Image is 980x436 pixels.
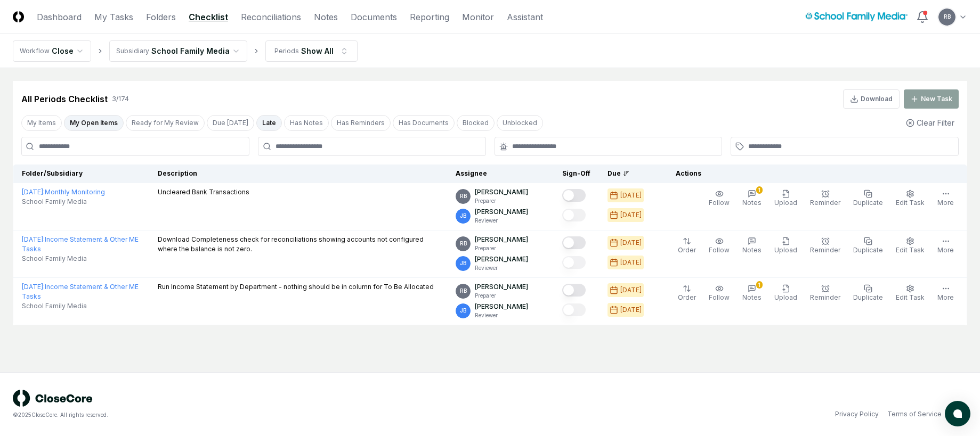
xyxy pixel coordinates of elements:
[112,94,129,104] div: 3 / 174
[22,283,139,300] a: [DATE]:Income Statement & Other ME Tasks
[853,293,883,301] span: Duplicate
[678,293,696,301] span: Order
[13,11,24,22] img: Logo
[935,187,956,210] button: More
[562,189,586,202] button: Mark complete
[772,187,799,210] button: Upload
[256,115,282,131] button: Late
[676,282,698,305] button: Order
[158,282,434,292] p: Run Income Statement by Department - nothing should be in column for To Be Allocated
[774,246,797,254] span: Upload
[20,46,50,56] div: Workflow
[22,235,139,253] a: [DATE]:Income Statement & Other ME Tasks
[887,409,942,419] a: Terms of Service
[853,246,883,254] span: Duplicate
[158,235,439,254] p: Download Completeness check for reconciliations showing accounts not configured where the balance...
[460,287,467,295] span: RB
[13,411,490,419] div: © 2025 CloseCore. All rights reserved.
[810,246,840,254] span: Reminder
[447,164,554,183] th: Assignee
[853,199,883,207] span: Duplicate
[620,210,642,220] div: [DATE]
[774,199,797,207] span: Upload
[707,235,732,257] button: Follow
[851,187,885,210] button: Duplicate
[22,254,87,264] span: School Family Media
[740,187,764,210] button: 1Notes
[475,264,528,272] p: Reviewer
[331,115,391,131] button: Has Reminders
[149,164,447,183] th: Description
[475,302,528,311] p: [PERSON_NAME]
[620,191,642,200] div: [DATE]
[284,115,329,131] button: Has Notes
[22,283,45,291] span: [DATE] :
[620,258,642,267] div: [DATE]
[475,235,528,244] p: [PERSON_NAME]
[554,164,599,183] th: Sign-Off
[709,293,730,301] span: Follow
[944,13,951,21] span: RB
[772,235,799,257] button: Upload
[894,187,927,210] button: Edit Task
[475,282,528,292] p: [PERSON_NAME]
[13,40,358,62] nav: breadcrumb
[475,311,528,319] p: Reviewer
[22,197,87,207] span: School Family Media
[707,187,732,210] button: Follow
[460,259,466,267] span: JB
[667,169,959,178] div: Actions
[241,11,301,23] a: Reconciliations
[301,45,334,56] div: Show All
[475,207,528,217] p: [PERSON_NAME]
[772,282,799,305] button: Upload
[896,246,925,254] span: Edit Task
[851,282,885,305] button: Duplicate
[21,93,108,105] div: All Periods Checklist
[146,11,176,23] a: Folders
[207,115,254,131] button: Due Today
[774,293,797,301] span: Upload
[562,236,586,249] button: Mark complete
[742,293,762,301] span: Notes
[460,212,466,220] span: JB
[562,284,586,297] button: Mark complete
[896,199,925,207] span: Edit Task
[805,12,908,21] img: School Family Media logo
[937,7,957,27] button: RB
[460,307,466,315] span: JB
[894,235,927,257] button: Edit Task
[562,209,586,221] button: Mark complete
[808,235,843,257] button: Reminder
[620,238,642,248] div: [DATE]
[676,235,698,257] button: Order
[678,246,696,254] span: Order
[457,115,495,131] button: Blocked
[64,115,124,131] button: My Open Items
[945,401,970,426] button: atlas-launcher
[562,256,586,269] button: Mark complete
[126,115,205,131] button: Ready for My Review
[756,281,763,289] div: 1
[116,46,149,56] div: Subsidiary
[475,292,528,300] p: Preparer
[265,40,358,62] button: PeriodsShow All
[742,199,762,207] span: Notes
[608,169,650,178] div: Due
[475,217,528,225] p: Reviewer
[189,11,228,23] a: Checklist
[314,11,338,23] a: Notes
[351,11,397,23] a: Documents
[896,293,925,301] span: Edit Task
[475,254,528,264] p: [PERSON_NAME]
[562,303,586,316] button: Mark complete
[707,282,732,305] button: Follow
[835,409,879,419] a: Privacy Policy
[37,11,82,23] a: Dashboard
[740,282,764,305] button: 1Notes
[475,187,528,197] p: [PERSON_NAME]
[410,11,449,23] a: Reporting
[810,293,840,301] span: Reminder
[756,186,763,194] div: 1
[709,246,730,254] span: Follow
